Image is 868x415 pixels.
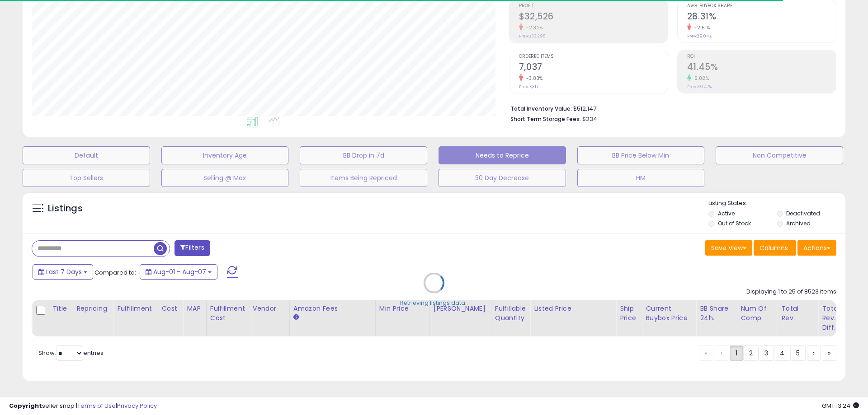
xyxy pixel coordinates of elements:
small: Prev: 29.04% [687,33,712,39]
span: Ordered Items [519,54,668,59]
small: 5.02% [691,75,709,82]
span: 2025-08-15 13:24 GMT [822,401,859,410]
span: Avg. Buybox Share [687,4,836,9]
button: BB Drop in 7d [300,146,427,164]
b: Short Term Storage Fees: [510,115,581,123]
button: Non Competitive [716,146,843,164]
small: -3.83% [523,75,543,82]
button: Items Being Repriced [300,169,427,187]
a: Terms of Use [77,401,116,410]
button: Top Sellers [23,169,150,187]
b: Total Inventory Value: [510,105,572,112]
h2: 41.45% [687,62,836,74]
a: Privacy Policy [117,401,157,410]
h2: 7,037 [519,62,668,74]
div: Retrieving listings data.. [400,298,468,307]
small: -2.51% [691,24,710,31]
span: ROI [687,54,836,59]
button: Inventory Age [161,146,289,164]
small: Prev: 39.47% [687,84,712,89]
button: HM [577,169,705,187]
strong: Copyright [9,401,42,410]
small: Prev: 7,317 [519,84,538,89]
button: Default [23,146,150,164]
small: -2.32% [523,24,543,31]
h2: $32,526 [519,11,668,23]
span: Profit [519,4,668,9]
button: Selling @ Max [161,169,289,187]
li: $512,147 [510,103,830,113]
span: $234 [582,115,597,123]
h2: 28.31% [687,11,836,23]
button: BB Price Below Min [577,146,705,164]
button: 30 Day Decrease [439,169,566,187]
small: Prev: $33,298 [519,33,545,39]
div: seller snap | | [9,402,157,410]
button: Needs to Reprice [439,146,566,164]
